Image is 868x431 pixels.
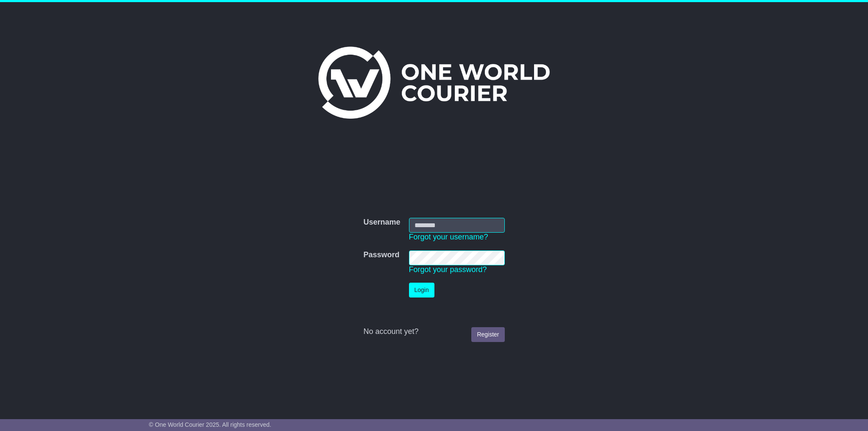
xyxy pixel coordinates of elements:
[149,421,271,428] span: © One World Courier 2025. All rights reserved.
[363,327,504,336] div: No account yet?
[409,233,488,241] a: Forgot your username?
[363,250,399,260] label: Password
[409,283,434,298] button: Login
[409,265,487,274] a: Forgot your password?
[318,47,550,119] img: One World
[363,218,400,227] label: Username
[471,327,504,342] a: Register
